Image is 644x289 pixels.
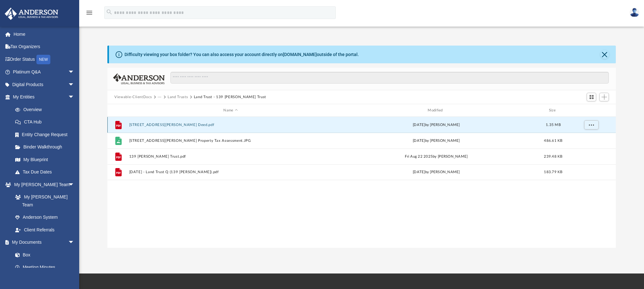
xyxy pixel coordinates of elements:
a: Overview [9,103,84,116]
a: menu [86,12,93,16]
button: More options [584,120,599,130]
button: Land Trusts [168,94,188,100]
div: id [569,108,613,113]
div: Name [129,108,332,113]
a: Digital Productsarrow_drop_down [4,78,84,91]
div: id [110,108,126,113]
button: Switch to Grid View [587,93,596,102]
a: Tax Organizers [4,41,84,53]
div: [DATE] by [PERSON_NAME] [335,169,538,175]
span: arrow_drop_down [68,236,81,249]
a: Client Referrals [9,223,81,236]
a: [DOMAIN_NAME] [283,52,317,57]
a: My [PERSON_NAME] Teamarrow_drop_down [4,178,81,191]
input: Search files and folders [170,72,609,84]
button: Viewable-ClientDocs [114,94,152,100]
a: Meeting Minutes [9,261,81,274]
div: [DATE] by [PERSON_NAME] [335,138,538,144]
div: Size [541,108,566,113]
a: Tax Due Dates [9,166,84,179]
a: Anderson System [9,211,81,224]
div: [DATE] by [PERSON_NAME] [335,122,538,128]
div: NEW [36,55,50,64]
a: My [PERSON_NAME] Team [9,191,78,211]
button: [STREET_ADDRESS][PERSON_NAME] Deed.pdf [129,123,332,127]
button: [DATE] - Land Trust Q (139 [PERSON_NAME]).pdf [129,170,332,174]
a: Platinum Q&Aarrow_drop_down [4,66,84,79]
button: 139 [PERSON_NAME] Trust.pdf [129,154,332,159]
a: My Blueprint [9,153,81,166]
a: Order StatusNEW [4,53,84,66]
span: arrow_drop_down [68,178,81,191]
span: arrow_drop_down [68,91,81,104]
img: Anderson Advisors Platinum Portal [3,8,60,20]
span: arrow_drop_down [68,66,81,79]
a: Box [9,248,78,261]
div: Difficulty viewing your box folder? You can also access your account directly on outside of the p... [124,51,359,58]
button: Land Trust - 139 [PERSON_NAME] Trust [194,94,266,100]
span: 486.61 KB [544,139,562,142]
img: User Pic [630,8,639,17]
a: Entity Change Request [9,128,84,141]
div: grid [107,117,616,248]
button: ··· [158,94,162,100]
span: 239.48 KB [544,155,562,158]
span: 183.79 KB [544,170,562,174]
span: arrow_drop_down [68,78,81,91]
a: CTA Hub [9,116,84,129]
a: My Documentsarrow_drop_down [4,236,81,249]
i: search [106,9,113,16]
div: Modified [335,108,538,113]
a: Binder Walkthrough [9,141,84,154]
button: [STREET_ADDRESS][PERSON_NAME] Property Tax Assessment.JPG [129,139,332,143]
i: menu [86,9,93,16]
button: Add [599,93,609,102]
a: My Entitiesarrow_drop_down [4,91,84,104]
span: 1.35 MB [546,123,561,127]
a: Home [4,28,84,41]
button: Close [600,50,609,59]
div: Fri Aug 22 2025 by [PERSON_NAME] [335,154,538,160]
